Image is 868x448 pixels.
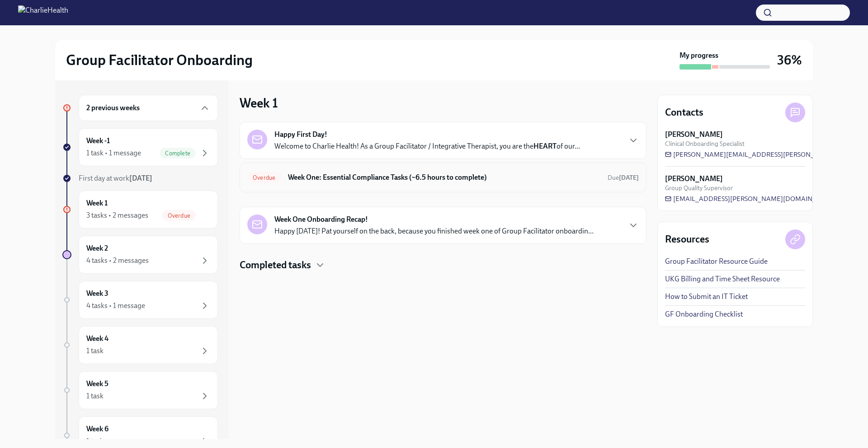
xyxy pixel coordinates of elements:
h6: Week -1 [86,136,110,146]
strong: [DATE] [619,174,639,182]
span: Clinical Onboarding Specialist [665,140,745,148]
strong: [DATE] [129,174,152,182]
span: Overdue [247,174,281,181]
span: Group Quality Supervisor [665,184,733,192]
h4: Resources [665,233,709,246]
span: First day at work [79,174,152,182]
a: First day at work[DATE] [62,173,218,183]
p: Welcome to Charlie Health! As a Group Facilitator / Integrative Therapist, you are the of our... [274,141,580,151]
strong: My progress [679,51,718,61]
strong: HEART [533,142,557,150]
a: Week 34 tasks • 1 message [62,281,218,319]
h3: 36% [777,52,802,68]
h6: 2 previous weeks [86,103,140,113]
h6: Week 6 [86,424,108,434]
a: Week 13 tasks • 2 messagesOverdue [62,191,218,229]
a: [EMAIL_ADDRESS][PERSON_NAME][DOMAIN_NAME] [665,194,838,203]
a: Week -11 task • 1 messageComplete [62,128,218,166]
p: Happy [DATE]! Pat yourself on the back, because you finished week one of Group Facilitator onboar... [274,226,594,236]
h6: Week 5 [86,379,108,389]
div: 1 task [86,391,104,401]
h6: Week 3 [86,289,108,299]
h2: Group Facilitator Onboarding [66,51,253,69]
div: Completed tasks [240,258,646,272]
span: Complete [160,150,196,157]
a: Week 24 tasks • 2 messages [62,236,218,274]
strong: [PERSON_NAME] [665,174,723,184]
h6: Week 2 [86,243,108,253]
h4: Completed tasks [240,258,311,272]
div: 2 previous weeks [79,95,218,121]
strong: [PERSON_NAME] [665,130,723,140]
span: September 15th, 2025 10:00 [608,173,639,182]
img: CharlieHealth [18,5,68,20]
div: 1 task • 1 message [86,148,141,158]
div: 1 task [86,436,104,446]
strong: Happy First Day! [274,130,327,140]
span: Due [608,174,639,182]
a: UKG Billing and Time Sheet Resource [665,274,780,284]
strong: Week One Onboarding Recap! [274,215,368,224]
a: Week 41 task [62,326,218,364]
div: 4 tasks • 1 message [86,301,145,311]
h4: Contacts [665,106,703,119]
h3: Week 1 [240,95,278,111]
a: Week 51 task [62,371,218,409]
h6: Week 4 [86,334,108,344]
a: GF Onboarding Checklist [665,309,743,319]
h6: Week One: Essential Compliance Tasks (~6.5 hours to complete) [288,173,600,182]
div: 1 task [86,346,104,356]
a: How to Submit an IT Ticket [665,292,748,302]
div: 4 tasks • 2 messages [86,256,149,266]
a: Group Facilitator Resource Guide [665,257,768,266]
div: 3 tasks • 2 messages [86,210,148,220]
span: Overdue [162,212,196,219]
a: OverdueWeek One: Essential Compliance Tasks (~6.5 hours to complete)Due[DATE] [247,170,639,185]
h6: Week 1 [86,198,108,208]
